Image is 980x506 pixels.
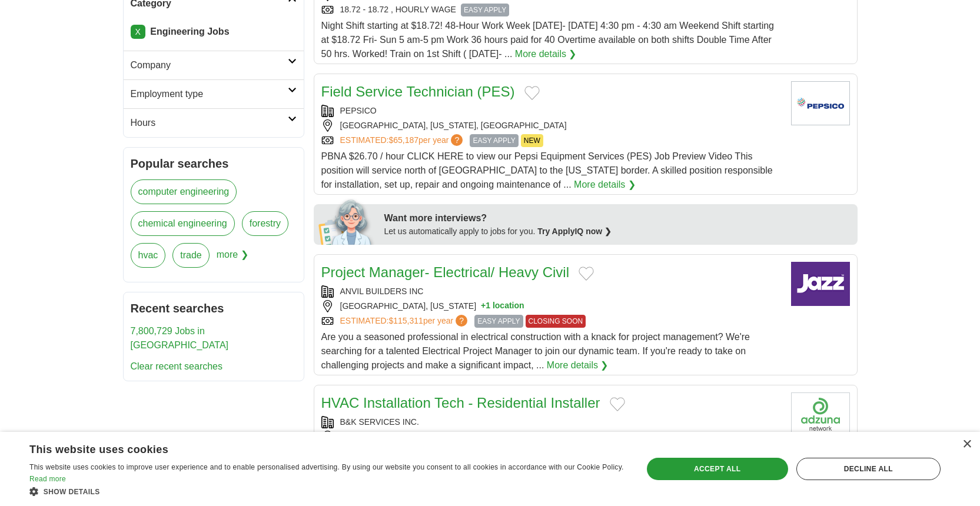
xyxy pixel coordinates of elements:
div: Close [962,440,971,449]
button: Add to favorite jobs [610,397,625,411]
img: apply-iq-scientist.png [318,198,376,245]
a: Hours [124,108,304,137]
div: [GEOGRAPHIC_DATA], [US_STATE], 28739 [321,431,782,443]
div: Let us automatically apply to jobs for you. [384,225,851,238]
a: ESTIMATED:$65,187per year? [340,134,466,147]
a: X [131,25,145,39]
a: HVAC Installation Tech - Residential Installer [321,395,600,411]
a: hvac [131,243,166,268]
div: Decline all [796,458,941,480]
span: CLOSING SOON [526,315,586,328]
img: Company logo [791,262,850,306]
a: More details ❯ [515,47,577,61]
h2: Hours [131,116,288,130]
button: Add to favorite jobs [579,267,594,281]
a: forestry [242,211,288,236]
a: Read more, opens a new window [29,475,66,483]
a: chemical engineering [131,211,235,236]
span: Show details [44,488,100,496]
a: Company [124,51,304,79]
div: ANVIL BUILDERS INC [321,285,782,298]
span: Are you a seasoned professional in electrical construction with a knack for project management? W... [321,332,750,370]
div: [GEOGRAPHIC_DATA], [US_STATE], [GEOGRAPHIC_DATA] [321,119,782,132]
h2: Recent searches [131,299,297,317]
span: PBNA $26.70 / hour CLICK HERE to view our Pepsi Equipment Services (PES) Job Preview Video This p... [321,151,773,189]
div: 18.72 - 18.72 , HOURLY WAGE [321,4,782,16]
span: EASY APPLY [461,4,509,16]
img: PepsiCo logo [791,81,850,125]
span: ? [456,315,467,327]
div: Show details [29,485,624,497]
a: Employment type [124,79,304,108]
a: Project Manager- Electrical/ Heavy Civil [321,264,569,280]
span: + [481,300,486,312]
div: [GEOGRAPHIC_DATA], [US_STATE] [321,300,782,312]
a: ESTIMATED:$115,311per year? [340,315,470,328]
a: computer engineering [131,179,237,204]
h2: Company [131,58,288,72]
span: EASY APPLY [470,134,518,147]
span: NEW [521,134,543,147]
span: EASY APPLY [474,315,523,328]
span: $65,187 [388,135,418,145]
span: + [509,431,513,443]
span: Night Shift starting at $18.72! 48-Hour Work Week [DATE]- [DATE] 4:30 pm - 4:30 am Weekend Shift ... [321,21,775,59]
a: PEPSICO [340,106,377,115]
a: More details ❯ [574,178,636,192]
a: 7,800,729 Jobs in [GEOGRAPHIC_DATA] [131,326,229,350]
strong: Engineering Jobs [150,26,229,36]
a: Field Service Technician (PES) [321,84,515,99]
div: B&K SERVICES INC. [321,416,782,428]
span: ? [451,134,463,146]
button: +1 location [481,300,524,312]
img: Company logo [791,392,850,437]
span: This website uses cookies to improve user experience and to enable personalised advertising. By u... [29,463,624,471]
h2: Employment type [131,87,288,101]
button: +2 locations [509,431,556,443]
a: trade [172,243,209,268]
a: Clear recent searches [131,361,223,371]
div: This website uses cookies [29,439,595,457]
button: Add to favorite jobs [524,86,540,100]
span: more ❯ [217,243,248,275]
div: Accept all [647,458,788,480]
h2: Popular searches [131,155,297,172]
a: Try ApplyIQ now ❯ [537,227,612,236]
span: $115,311 [388,316,423,325]
a: More details ❯ [547,358,609,372]
div: Want more interviews? [384,211,851,225]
